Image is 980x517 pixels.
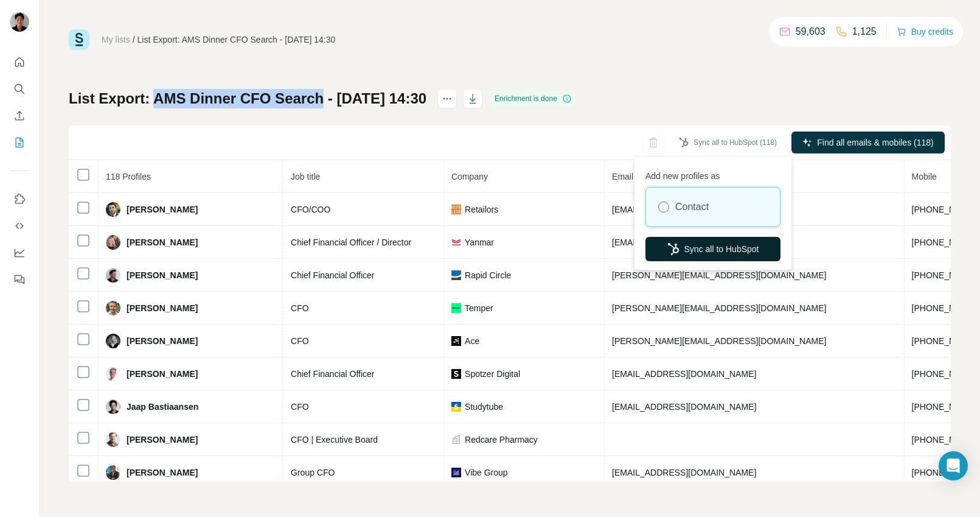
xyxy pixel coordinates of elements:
span: CFO [291,402,309,412]
img: Avatar [10,12,29,32]
span: [EMAIL_ADDRESS][DOMAIN_NAME] [612,205,756,214]
img: Avatar [106,268,120,283]
p: Add new profiles as [645,165,780,182]
span: Retailors [465,203,498,216]
span: Find all emails & mobiles (118) [817,136,933,149]
div: Enrichment is done [491,91,575,106]
span: [PERSON_NAME][EMAIL_ADDRESS][DOMAIN_NAME] [612,303,826,313]
span: Rapid Circle [465,269,511,281]
img: Avatar [106,235,120,250]
button: Quick start [10,51,29,73]
span: Ace [465,335,479,347]
span: Chief Financial Officer / Director [291,237,411,247]
div: List Export: AMS Dinner CFO Search - [DATE] 14:30 [137,33,336,46]
span: [PERSON_NAME][EMAIL_ADDRESS][DOMAIN_NAME] [612,270,826,280]
span: [PERSON_NAME] [127,269,198,281]
button: Sync all to HubSpot [645,237,780,261]
span: Job title [291,172,320,181]
span: [EMAIL_ADDRESS][DOMAIN_NAME] [612,468,756,477]
label: Contact [675,200,709,214]
span: Studytube [465,401,503,413]
button: Sync all to HubSpot (118) [670,133,785,152]
img: company-logo [451,205,461,214]
span: [PERSON_NAME][EMAIL_ADDRESS][DOMAIN_NAME] [612,336,826,346]
span: [EMAIL_ADDRESS][DOMAIN_NAME] [612,402,756,412]
img: Avatar [106,202,120,217]
img: Avatar [106,432,120,447]
span: [EMAIL_ADDRESS][DOMAIN_NAME] [612,369,756,379]
span: Vibe Group [465,466,508,479]
span: Spotzer Digital [465,368,520,380]
span: [EMAIL_ADDRESS][DOMAIN_NAME] [612,237,756,247]
img: Avatar [106,301,120,315]
p: 59,603 [796,24,825,39]
span: [PERSON_NAME] [127,236,198,248]
span: Company [451,172,488,181]
img: Avatar [106,399,120,414]
button: Search [10,78,29,100]
button: Find all emails & mobiles (118) [791,132,945,153]
button: My lists [10,132,29,153]
span: Yanmar [465,236,494,248]
span: Chief Financial Officer [291,369,374,379]
li: / [133,33,135,46]
span: [PERSON_NAME] [127,302,198,314]
img: company-logo [451,270,461,280]
img: company-logo [451,402,461,412]
img: Avatar [106,465,120,480]
span: CFO | Executive Board [291,435,378,445]
span: Chief Financial Officer [291,270,374,280]
span: CFO [291,336,309,346]
button: Use Surfe on LinkedIn [10,188,29,210]
img: Avatar [106,334,120,348]
span: [PERSON_NAME] [127,466,198,479]
span: Mobile [912,172,937,181]
span: CFO/COO [291,205,330,214]
img: Surfe Logo [69,29,89,50]
img: company-logo [451,303,461,313]
a: My lists [102,35,130,44]
span: Jaap Bastiaansen [127,401,198,413]
img: company-logo [451,369,461,379]
span: Group CFO [291,468,335,477]
button: Enrich CSV [10,105,29,127]
h1: List Export: AMS Dinner CFO Search - [DATE] 14:30 [69,89,426,108]
img: company-logo [451,468,461,477]
img: company-logo [451,237,461,247]
button: Feedback [10,269,29,290]
div: Open Intercom Messenger [939,451,968,480]
button: Use Surfe API [10,215,29,237]
button: Buy credits [897,23,953,40]
span: Temper [465,302,493,314]
img: company-logo [451,336,461,346]
span: Email [612,172,633,181]
button: actions [437,89,457,108]
span: [PERSON_NAME] [127,203,198,216]
span: [PERSON_NAME] [127,434,198,446]
span: 118 Profiles [106,172,151,181]
p: 1,125 [852,24,877,39]
span: CFO [291,303,309,313]
span: [PERSON_NAME] [127,368,198,380]
button: Dashboard [10,242,29,264]
img: Avatar [106,367,120,381]
span: [PERSON_NAME] [127,335,198,347]
span: Redcare Pharmacy [465,434,538,446]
